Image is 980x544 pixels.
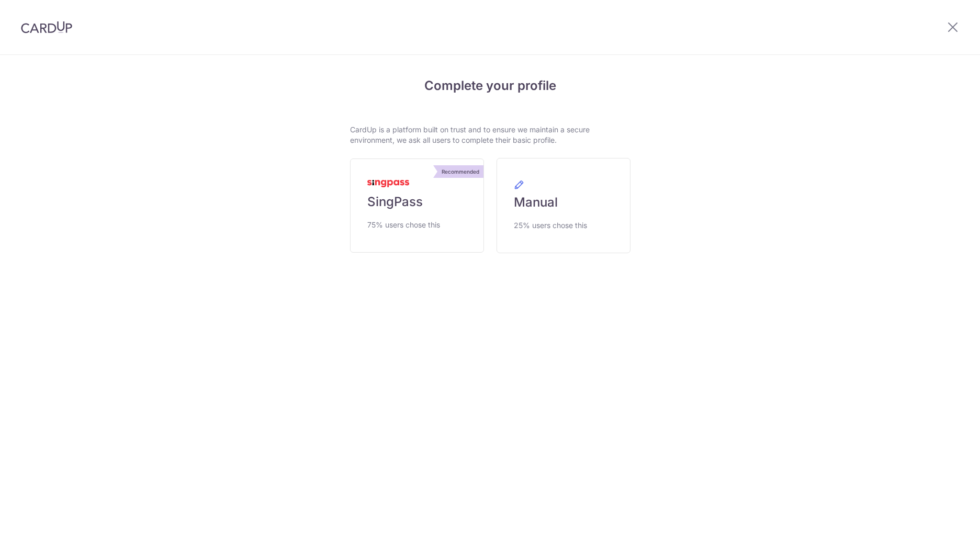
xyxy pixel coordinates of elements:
[350,124,630,145] p: CardUp is a platform built on trust and to ensure we maintain a secure environment, we ask all us...
[367,180,409,187] img: MyInfoLogo
[350,158,484,253] a: Recommended SingPass 75% users chose this
[367,194,423,210] span: SingPass
[437,165,483,178] div: Recommended
[350,76,630,95] h4: Complete your profile
[367,219,440,231] span: 75% users chose this
[21,21,72,33] img: CardUp
[514,194,558,211] span: Manual
[514,219,587,232] span: 25% users chose this
[497,158,630,253] a: Manual 25% users chose this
